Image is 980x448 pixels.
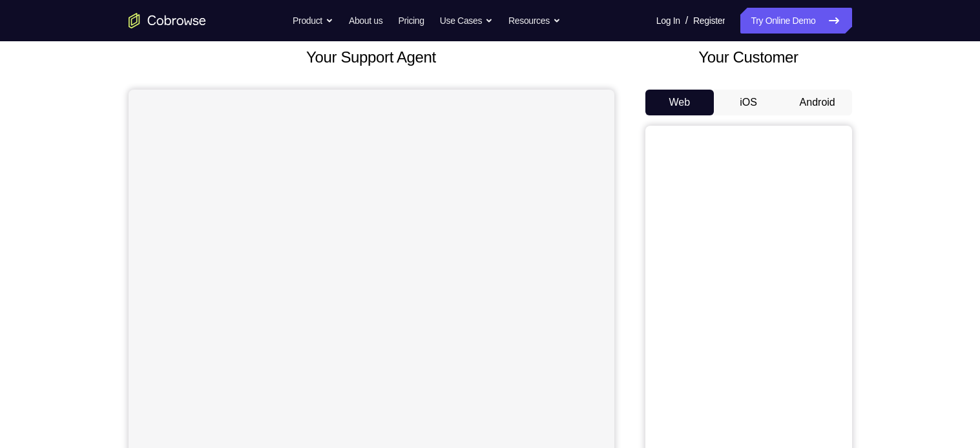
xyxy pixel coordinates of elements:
[349,8,382,34] a: About us
[645,90,714,115] button: Web
[508,8,561,34] button: Resources
[129,13,206,28] a: Go to the home page
[645,46,852,69] h2: Your Customer
[129,46,614,69] h2: Your Support Agent
[293,8,333,34] button: Product
[693,8,725,34] a: Register
[740,8,851,34] a: Try Online Demo
[783,90,852,115] button: Android
[440,8,493,34] button: Use Cases
[714,90,783,115] button: iOS
[398,8,424,34] a: Pricing
[656,8,680,34] a: Log In
[685,13,688,28] span: /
